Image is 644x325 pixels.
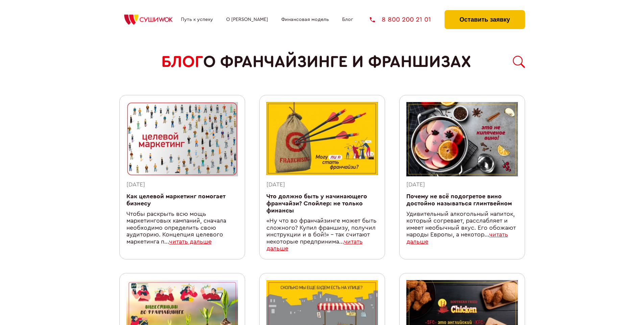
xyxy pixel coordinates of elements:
[370,16,431,23] a: 8 800 200 21 01
[126,211,238,246] div: Чтобы раскрыть всю мощь маркетинговых кампаний, сначала необходимо определить свою аудиторию. Кон...
[203,53,471,71] span: о франчайзинге и франшизах
[126,181,238,189] div: [DATE]
[406,194,512,206] a: Почему не всё подогретое вино достойно называться глинтвейном
[445,10,525,29] button: Оставить заявку
[266,181,378,189] div: [DATE]
[382,16,431,23] span: 8 800 200 21 01
[406,232,508,245] a: читать дальше
[406,211,518,246] div: Удивительный алкогольный напиток, который согревает, расслабляет и имеет необычный вкус. Его обож...
[169,239,212,245] a: читать дальше
[406,181,518,189] div: [DATE]
[161,53,203,71] span: БЛОГ
[126,194,225,206] a: Как целевой маркетинг помогает бизнесу
[266,218,378,252] div: «Ну что во франчайзинге может быть сложного? Купил франшизу, получил инструкции и в бой!» – так с...
[281,17,329,22] a: Финансовая модель
[181,17,213,22] a: Путь к успеху
[266,194,367,213] a: Что должно быть у начинающего франчайзи? Спойлер: не только финансы
[342,17,353,22] a: Блог
[226,17,268,22] a: О [PERSON_NAME]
